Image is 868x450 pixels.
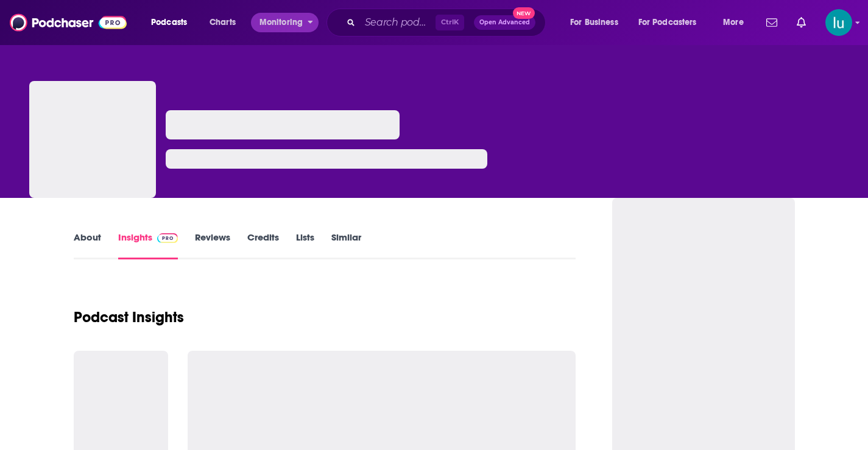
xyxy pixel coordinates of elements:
[825,9,852,36] button: Show profile menu
[825,9,852,36] img: User Profile
[247,231,279,259] a: Credits
[474,15,535,30] button: Open AdvancedNew
[562,13,633,32] button: open menu
[259,14,303,31] span: Monitoring
[825,9,852,36] span: Logged in as lusodano
[157,233,178,243] img: Podchaser Pro
[195,231,230,259] a: Reviews
[630,13,715,32] button: open menu
[143,13,203,32] button: open menu
[479,19,530,26] span: Open Advanced
[638,14,697,31] span: For Podcasters
[296,231,314,259] a: Lists
[570,14,618,31] span: For Business
[715,13,759,32] button: open menu
[761,12,782,33] a: Show notifications dropdown
[436,15,464,30] span: Ctrl K
[210,14,236,31] span: Charts
[74,231,101,259] a: About
[723,14,744,31] span: More
[74,308,184,326] h1: Podcast Insights
[251,13,319,32] button: open menu
[338,9,557,37] div: Search podcasts, credits, & more...
[331,231,361,259] a: Similar
[151,14,187,31] span: Podcasts
[10,11,127,34] img: Podchaser - Follow, Share and Rate Podcasts
[360,13,436,32] input: Search podcasts, credits, & more...
[202,13,243,32] a: Charts
[513,7,535,19] span: New
[792,12,811,33] a: Show notifications dropdown
[118,231,178,259] a: InsightsPodchaser Pro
